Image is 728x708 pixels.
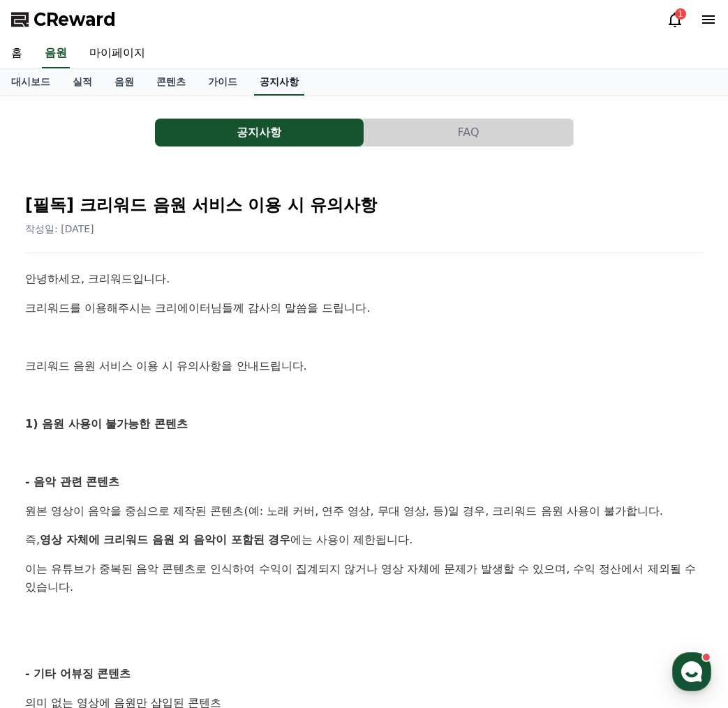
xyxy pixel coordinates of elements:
[11,8,116,31] a: CReward
[25,417,188,430] strong: 1) 음원 사용이 불가능한 콘텐츠
[25,270,703,288] p: 안녕하세요, 크리워드입니다.
[155,119,364,146] button: 공지사항
[25,357,703,375] p: 크리워드 음원 서비스 이용 시 유의사항을 안내드립니다.
[25,560,703,596] p: 이는 유튜브가 중복된 음악 콘텐츠로 인식하여 수익이 집계되지 않거나 영상 자체에 문제가 발생할 수 있으며, 수익 정산에서 제외될 수 있습니다.
[364,119,573,146] button: FAQ
[25,194,703,216] h2: [필독] 크리워드 음원 서비스 이용 시 유의사항
[40,533,290,546] strong: 영상 자체에 크리워드 음원 외 음악이 포함된 경우
[155,119,364,146] a: 공지사항
[103,69,145,96] a: 음원
[145,69,197,96] a: 콘텐츠
[25,475,119,488] strong: - 음악 관련 콘텐츠
[34,8,116,31] span: CReward
[180,442,268,477] a: 설정
[216,463,232,474] span: 설정
[61,69,103,96] a: 실적
[42,39,70,68] a: 음원
[25,667,131,680] strong: - 기타 어뷰징 콘텐츠
[25,502,703,520] p: 원본 영상이 음악을 중심으로 제작된 콘텐츠(예: 노래 커버, 연주 영상, 무대 영상, 등)일 경우, 크리워드 음원 사용이 불가합니다.
[25,299,703,317] p: 크리워드를 이용해주시는 크리에이터님들께 감사의 말씀을 드립니다.
[364,119,574,146] a: FAQ
[92,442,180,477] a: 대화
[667,11,683,28] a: 1
[128,464,144,475] span: 대화
[25,223,94,234] span: 작성일: [DATE]
[44,463,52,474] span: 홈
[4,442,92,477] a: 홈
[25,531,703,549] p: 즉, 에는 사용이 제한됩니다.
[254,69,304,96] a: 공지사항
[197,69,248,96] a: 가이드
[78,39,156,68] a: 마이페이지
[675,8,686,20] div: 1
